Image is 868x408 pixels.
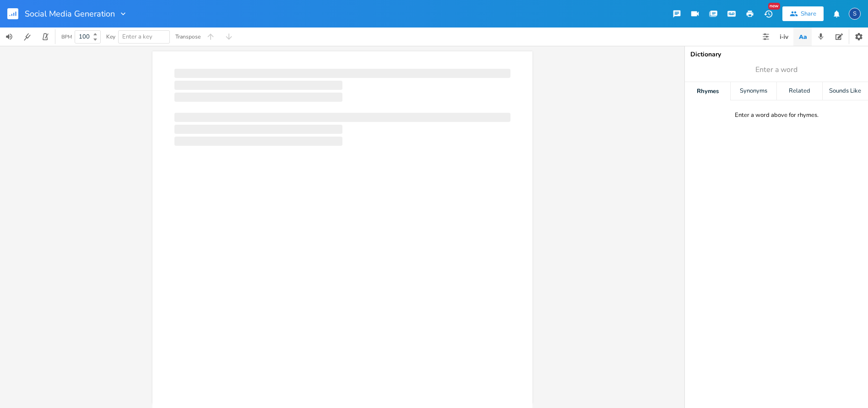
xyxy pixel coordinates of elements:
div: Rhymes [685,82,730,100]
button: Share [782,6,824,21]
span: Social Media Generation [25,10,115,18]
button: New [759,6,777,22]
span: Enter a key [122,33,152,41]
div: Sounds Like [823,82,868,100]
div: BPM [61,34,72,39]
div: Key [106,34,115,39]
div: Related [777,82,822,100]
button: S [849,3,861,24]
div: Enter a word above for rhymes. [735,111,819,119]
div: Dictionary [690,51,863,58]
div: Steve Ellis [849,8,861,20]
div: Share [801,10,816,18]
div: Transpose [175,34,201,39]
div: New [768,3,780,10]
div: Synonyms [731,82,776,100]
span: Enter a word [755,65,797,75]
